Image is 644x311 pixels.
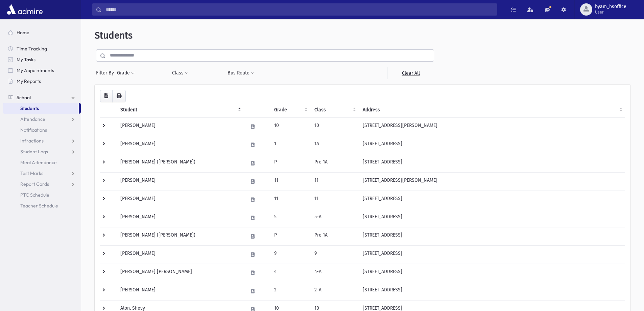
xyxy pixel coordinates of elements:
[270,191,310,209] td: 11
[20,181,49,187] span: Report Cards
[3,135,81,146] a: Infractions
[3,157,81,168] a: Meal Attendance
[17,67,54,73] span: My Appointments
[310,264,359,282] td: 4-A
[20,138,44,144] span: Infractions
[102,3,497,16] input: Search
[270,172,310,191] td: 11
[5,3,44,16] img: AdmirePro
[270,264,310,282] td: 4
[3,125,81,135] a: Notifications
[310,172,359,191] td: 11
[595,9,626,15] span: User
[20,192,49,198] span: PTC Schedule
[20,170,43,176] span: Test Marks
[310,154,359,172] td: Pre 1A
[17,78,41,84] span: My Reports
[116,117,244,136] td: [PERSON_NAME]
[310,245,359,264] td: 9
[310,227,359,245] td: Pre 1A
[3,179,81,190] a: Report Cards
[116,282,244,300] td: [PERSON_NAME]
[20,105,39,111] span: Students
[117,67,135,79] button: Grade
[3,92,81,103] a: School
[116,154,244,172] td: [PERSON_NAME] ([PERSON_NAME])
[20,159,57,165] span: Meal Attendance
[359,117,625,136] td: [STREET_ADDRESS][PERSON_NAME]
[3,146,81,157] a: Student Logs
[3,27,81,38] a: Home
[17,57,35,63] span: My Tasks
[310,136,359,154] td: 1A
[116,209,244,227] td: [PERSON_NAME]
[3,114,81,125] a: Attendance
[359,172,625,191] td: [STREET_ADDRESS][PERSON_NAME]
[116,102,244,118] th: Student: activate to sort column descending
[3,168,81,179] a: Test Marks
[387,67,434,79] a: Clear All
[310,209,359,227] td: 5-A
[270,209,310,227] td: 5
[227,67,255,79] button: Bus Route
[116,191,244,209] td: [PERSON_NAME]
[595,4,626,9] span: byam_hsoffice
[310,282,359,300] td: 2-A
[310,191,359,209] td: 11
[20,149,48,155] span: Student Logs
[116,245,244,264] td: [PERSON_NAME]
[20,203,58,209] span: Teacher Schedule
[359,227,625,245] td: [STREET_ADDRESS]
[270,154,310,172] td: P
[116,264,244,282] td: [PERSON_NAME] [PERSON_NAME]
[3,43,81,54] a: Time Tracking
[359,282,625,300] td: [STREET_ADDRESS]
[116,227,244,245] td: [PERSON_NAME] ([PERSON_NAME])
[3,103,79,114] a: Students
[17,29,29,36] span: Home
[116,172,244,191] td: [PERSON_NAME]
[270,136,310,154] td: 1
[270,227,310,245] td: P
[270,117,310,136] td: 10
[359,102,625,118] th: Address: activate to sort column ascending
[359,209,625,227] td: [STREET_ADDRESS]
[172,67,189,79] button: Class
[310,117,359,136] td: 10
[270,282,310,300] td: 2
[270,102,310,118] th: Grade: activate to sort column ascending
[96,69,117,76] span: Filter By
[3,76,81,87] a: My Reports
[112,90,126,102] button: Print
[116,136,244,154] td: [PERSON_NAME]
[310,102,359,118] th: Class: activate to sort column ascending
[3,200,81,211] a: Teacher Schedule
[20,116,45,122] span: Attendance
[359,136,625,154] td: [STREET_ADDRESS]
[100,90,113,102] button: CSV
[359,245,625,264] td: [STREET_ADDRESS]
[17,94,31,101] span: School
[270,245,310,264] td: 9
[359,154,625,172] td: [STREET_ADDRESS]
[359,264,625,282] td: [STREET_ADDRESS]
[359,191,625,209] td: [STREET_ADDRESS]
[3,65,81,76] a: My Appointments
[95,30,133,41] span: Students
[20,127,47,133] span: Notifications
[3,190,81,200] a: PTC Schedule
[17,46,47,52] span: Time Tracking
[3,54,81,65] a: My Tasks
